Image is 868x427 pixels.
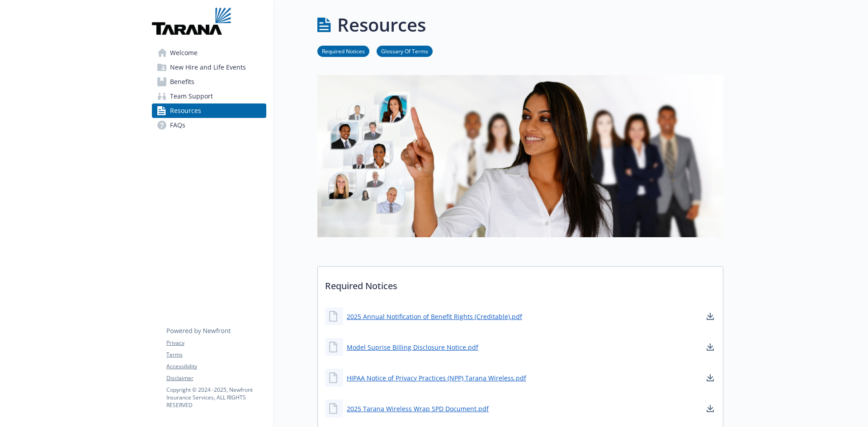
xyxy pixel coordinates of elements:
a: Disclaimer [166,374,266,382]
a: download document [705,403,716,414]
a: download document [705,311,716,322]
a: Model Suprise Billing Disclosure Notice.pdf [347,343,478,352]
span: Team Support [170,89,213,103]
span: Benefits [170,75,194,89]
span: New Hire and Life Events [170,60,246,75]
a: FAQs [152,118,266,132]
p: Copyright © 2024 - 2025 , Newfront Insurance Services, ALL RIGHTS RESERVED [166,386,266,409]
a: 2025 Tarana Wireless Wrap SPD Document.pdf [347,404,489,413]
a: Team Support [152,89,266,103]
a: Required Notices [317,47,369,55]
img: resources page banner [317,75,723,237]
a: download document [705,372,716,383]
a: Accessibility [166,362,266,371]
a: 2025 Annual Notification of Benefit Rights (Creditable).pdf [347,312,522,321]
span: Welcome [170,46,198,60]
h1: Resources [337,11,426,38]
a: Terms [166,351,266,359]
a: Welcome [152,46,266,60]
span: Resources [170,103,201,118]
a: Benefits [152,75,266,89]
a: HIPAA Notice of Privacy Practices (NPP) Tarana Wireless.pdf [347,373,526,383]
p: Required Notices [318,267,723,300]
a: New Hire and Life Events [152,60,266,75]
a: Glossary Of Terms [377,47,433,55]
a: Privacy [166,339,266,347]
span: FAQs [170,118,185,132]
a: Resources [152,103,266,118]
a: download document [705,342,716,352]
